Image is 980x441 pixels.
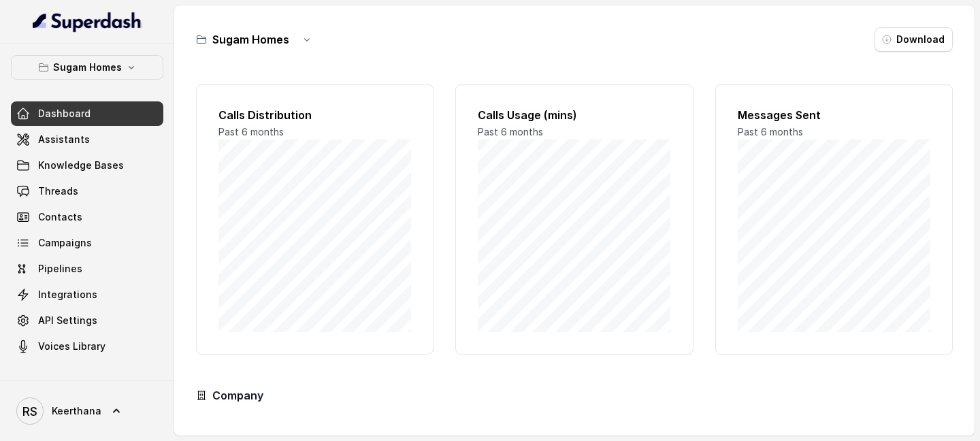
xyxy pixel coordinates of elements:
[212,31,289,48] h3: Sugam Homes
[11,257,163,281] a: Pipelines
[11,308,163,333] a: API Settings
[11,231,163,255] a: Campaigns
[38,236,92,250] span: Campaigns
[38,210,82,224] span: Contacts
[53,59,122,76] p: Sugam Homes
[38,340,105,353] span: Voices Library
[38,184,78,198] span: Threads
[38,288,97,301] span: Integrations
[11,392,163,430] a: Keerthana
[38,133,90,146] span: Assistants
[52,404,101,418] span: Keerthana
[11,127,163,152] a: Assistants
[22,404,37,419] text: RS
[738,126,803,137] span: Past 6 months
[11,282,163,307] a: Integrations
[11,205,163,229] a: Contacts
[11,101,163,126] a: Dashboard
[738,107,930,123] h2: Messages Sent
[478,126,543,137] span: Past 6 months
[218,126,284,137] span: Past 6 months
[212,387,263,404] h3: Company
[33,11,142,33] img: light.svg
[11,179,163,203] a: Threads
[11,55,163,80] button: Sugam Homes
[11,153,163,178] a: Knowledge Bases
[38,262,82,276] span: Pipelines
[875,27,953,52] button: Download
[478,107,670,123] h2: Calls Usage (mins)
[11,334,163,359] a: Voices Library
[218,107,411,123] h2: Calls Distribution
[38,314,97,327] span: API Settings
[38,159,124,172] span: Knowledge Bases
[38,107,91,120] span: Dashboard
